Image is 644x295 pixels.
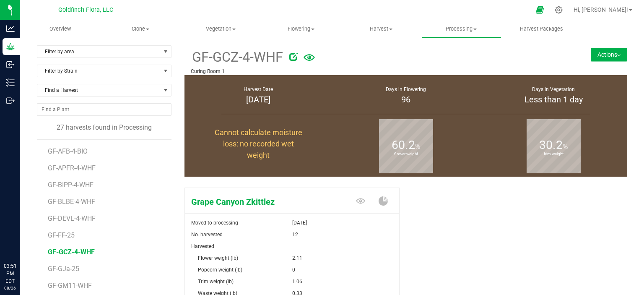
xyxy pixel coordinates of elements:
p: 03:51 PM EDT [4,262,16,285]
span: Filter by area [37,46,161,57]
group-info-box: Trim weight % [486,116,621,177]
span: Flower weight (lb) [198,255,238,261]
group-info-box: Flower weight % [338,116,473,177]
span: Goldfinch Flora, LLC [58,6,113,13]
group-info-box: Days in vegetation [486,75,621,116]
p: 08/26 [4,285,16,291]
a: Harvest [341,20,421,38]
span: Overview [38,25,82,33]
inline-svg: Inventory [6,78,15,87]
a: Clone [100,20,180,38]
span: GF-BIPP-4-WHF [48,181,93,189]
span: GF-GCZ-4-WHF [191,47,283,68]
inline-svg: Outbound [6,97,15,105]
a: Processing [421,20,501,38]
p: Curing Room 1 [191,68,547,75]
span: Harvest Packages [509,25,574,33]
span: GF-GM11-WHF [48,282,92,290]
span: Trim weight (lb) [198,279,234,285]
span: Processing [422,25,501,33]
a: Harvest Packages [501,20,582,38]
div: Manage settings [553,6,564,14]
span: 0 [292,264,295,276]
group-info-box: Moisture loss % [191,116,326,177]
span: [DATE] [292,217,307,229]
div: Days in Vegetation [490,86,617,93]
b: trim weight [527,117,581,192]
span: 12 [292,229,298,240]
group-info-box: Harvest Date [191,75,326,116]
span: 2.11 [292,252,302,264]
div: 96 [343,93,469,106]
iframe: Resource center unread badge [25,227,35,237]
span: 1.06 [292,276,302,287]
span: Hi, [PERSON_NAME]! [574,6,628,13]
span: GF-DEVL-4-WHF [48,214,96,222]
span: Moved to processing [191,220,238,226]
span: Open Ecommerce Menu [530,2,549,18]
span: select [161,46,171,57]
group-info-box: Days in flowering [338,75,473,116]
span: No. harvested [191,232,223,238]
inline-svg: Grow [6,42,15,51]
iframe: Resource center [8,228,34,253]
a: Flowering [261,20,341,38]
span: GF-APFR-4-WHF [48,164,96,172]
span: Cannot calculate moisture loss: no recorded wet weight [215,128,302,159]
span: GF-GCZ-4-WHF [48,248,95,256]
span: GF-AFB-4-BIO [48,147,88,155]
span: Vegetation [181,25,260,33]
a: Vegetation [181,20,261,38]
inline-svg: Analytics [6,24,15,33]
span: Harvest [341,25,421,33]
span: Popcorn weight (lb) [198,267,242,273]
div: Harvest Date [195,86,322,93]
span: Filter by Strain [37,65,161,77]
a: Overview [20,20,100,38]
div: Less than 1 day [490,93,617,106]
b: flower weight [379,117,433,192]
span: GF-GJa-25 [48,265,79,273]
div: Days in Flowering [343,86,469,93]
inline-svg: Inbound [6,60,15,69]
span: Flowering [261,25,340,33]
input: NO DATA FOUND [37,104,171,115]
span: Harvested [191,243,214,249]
span: GF-FF-25 [48,231,75,239]
button: Actions [591,48,627,61]
span: Grape Canyon Zkittlez [185,196,327,208]
div: [DATE] [195,93,322,106]
span: Find a Harvest [37,84,161,96]
span: GF-BLBE-4-WHF [48,198,95,206]
div: 27 harvests found in Processing [37,123,171,133]
span: Clone [101,25,180,33]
